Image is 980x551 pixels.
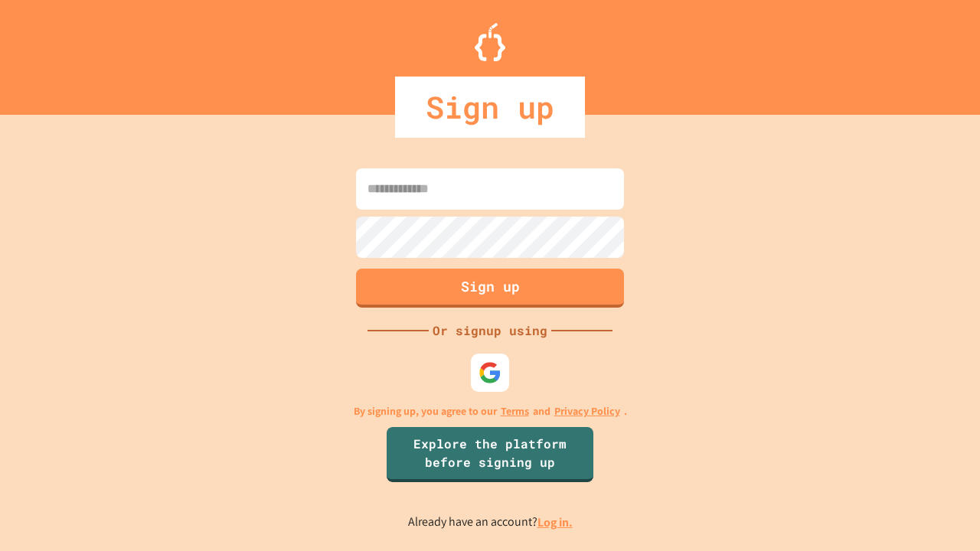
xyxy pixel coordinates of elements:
[537,514,573,530] a: Log in.
[387,427,593,482] a: Explore the platform before signing up
[395,77,585,138] div: Sign up
[354,403,627,419] p: By signing up, you agree to our and .
[479,361,501,384] img: google-icon.svg
[429,321,551,340] div: Or signup using
[554,403,620,419] a: Privacy Policy
[501,403,529,419] a: Terms
[475,23,505,61] img: Logo.svg
[356,269,624,308] button: Sign up
[408,513,573,532] p: Already have an account?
